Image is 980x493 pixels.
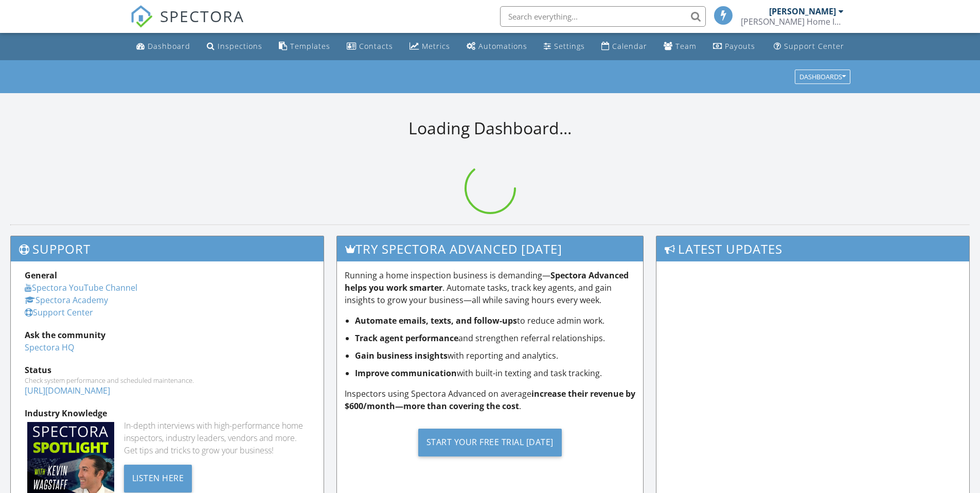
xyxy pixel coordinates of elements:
[160,5,244,27] span: SPECTORA
[540,37,589,56] a: Settings
[359,41,393,51] div: Contacts
[343,37,397,56] a: Contacts
[656,236,969,261] h3: Latest Updates
[345,388,635,412] strong: increase their revenue by $600/month—more than covering the cost
[675,41,697,51] div: Team
[203,37,266,56] a: Inspections
[741,16,844,27] div: Clements Home Inspection LLC
[418,429,562,456] div: Start Your Free Trial [DATE]
[130,5,153,28] img: The Best Home Inspection Software - Spectora
[148,41,190,51] div: Dashboard
[345,270,629,293] strong: Spectora Advanced helps you work smarter
[25,364,310,376] div: Status
[337,236,644,261] h3: Try spectora advanced [DATE]
[462,37,531,56] a: Automations (Basic)
[124,419,310,456] div: In-depth interviews with high-performance home inspectors, industry leaders, vendors and more. Ge...
[25,307,93,318] a: Support Center
[132,37,194,56] a: Dashboard
[25,385,110,396] a: [URL][DOMAIN_NAME]
[795,69,850,84] button: Dashboards
[405,37,454,56] a: Metrics
[124,472,192,483] a: Listen Here
[345,269,636,306] p: Running a home inspection business is demanding— . Automate tasks, track key agents, and gain ins...
[355,367,457,379] strong: Improve communication
[345,420,636,464] a: Start Your Free Trial [DATE]
[355,332,636,344] li: and strengthen referral relationships.
[769,6,836,16] div: [PERSON_NAME]
[11,236,324,261] h3: Support
[25,407,310,419] div: Industry Knowledge
[25,329,310,341] div: Ask the community
[784,41,844,51] div: Support Center
[597,37,651,56] a: Calendar
[218,41,262,51] div: Inspections
[770,37,848,56] a: Support Center
[709,37,759,56] a: Payouts
[478,41,527,51] div: Automations
[275,37,334,56] a: Templates
[130,14,244,36] a: SPECTORA
[124,465,192,492] div: Listen Here
[355,349,636,362] li: with reporting and analytics.
[422,41,450,51] div: Metrics
[355,314,636,327] li: to reduce admin work.
[355,367,636,379] li: with built-in texting and task tracking.
[25,294,108,306] a: Spectora Academy
[355,315,517,326] strong: Automate emails, texts, and follow-ups
[799,73,846,80] div: Dashboards
[355,350,448,361] strong: Gain business insights
[25,376,310,384] div: Check system performance and scheduled maintenance.
[355,332,458,344] strong: Track agent performance
[725,41,755,51] div: Payouts
[345,388,636,412] p: Inspectors using Spectora Advanced on average .
[25,282,137,293] a: Spectora YouTube Channel
[554,41,585,51] div: Settings
[290,41,330,51] div: Templates
[25,342,74,353] a: Spectora HQ
[660,37,701,56] a: Team
[612,41,647,51] div: Calendar
[500,6,706,27] input: Search everything...
[25,270,57,281] strong: General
